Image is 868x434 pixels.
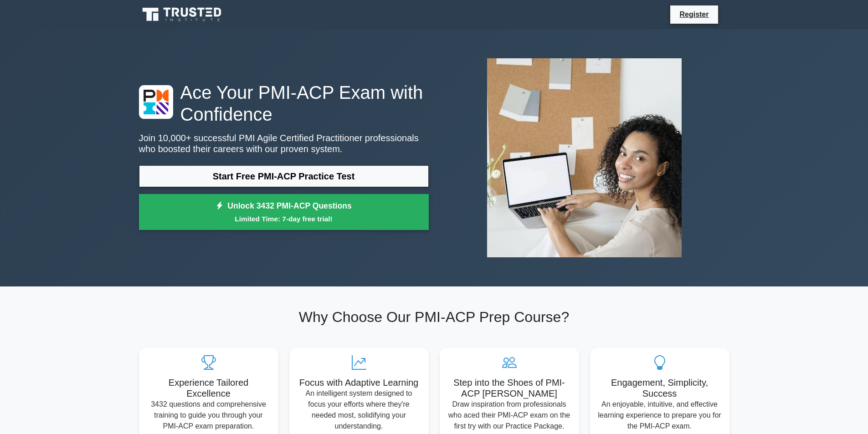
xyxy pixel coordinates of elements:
h2: Why Choose Our PMI-ACP Prep Course? [139,308,729,326]
h5: Engagement, Simplicity, Success [597,377,722,399]
p: Join 10,000+ successful PMI Agile Certified Practitioner professionals who boosted their careers ... [139,133,429,154]
small: Limited Time: 7-day free trial! [150,214,417,224]
p: 3432 questions and comprehensive training to guide you through your PMI-ACP exam preparation. [146,399,271,432]
a: Unlock 3432 PMI-ACP QuestionsLimited Time: 7-day free trial! [139,194,429,230]
h5: Experience Tailored Excellence [146,377,271,399]
h5: Step into the Shoes of PMI-ACP [PERSON_NAME] [447,377,572,399]
h5: Focus with Adaptive Learning [297,377,421,388]
a: Register [674,9,714,20]
p: Draw inspiration from professionals who aced their PMI-ACP exam on the first try with our Practic... [447,399,572,432]
a: Start Free PMI-ACP Practice Test [139,165,429,187]
h1: Ace Your PMI-ACP Exam with Confidence [139,82,429,125]
p: An enjoyable, intuitive, and effective learning experience to prepare you for the PMI-ACP exam. [597,399,722,432]
p: An intelligent system designed to focus your efforts where they're needed most, solidifying your ... [297,388,421,432]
